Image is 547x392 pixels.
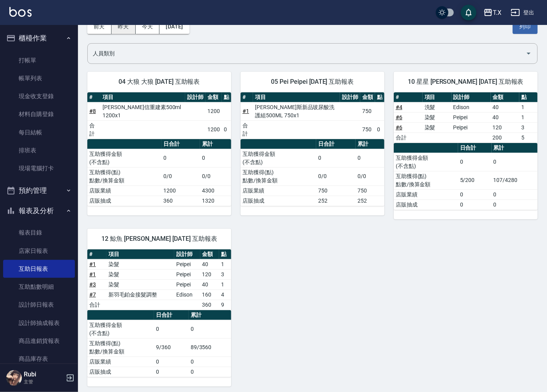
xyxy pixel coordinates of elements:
[3,350,75,368] a: 商品庫存表
[87,310,231,377] table: a dense table
[161,149,200,167] td: 0
[161,167,200,185] td: 0/0
[219,249,231,260] th: 點
[508,5,538,20] button: 登出
[394,171,458,189] td: 互助獲得(點) 點數/換算金額
[87,357,154,367] td: 店販業績
[200,269,220,279] td: 120
[394,92,423,102] th: #
[241,196,316,206] td: 店販抽成
[87,185,161,196] td: 店販業績
[205,120,222,139] td: 1200
[394,132,423,143] td: 合計
[200,259,220,269] td: 40
[87,92,101,102] th: #
[219,290,231,300] td: 4
[87,367,154,377] td: 店販抽成
[396,124,402,131] a: #6
[200,185,231,196] td: 4300
[241,185,316,196] td: 店販業績
[6,370,22,386] img: Person
[3,51,75,69] a: 打帳單
[200,300,220,310] td: 360
[87,320,154,338] td: 互助獲得金額 (不含點)
[106,269,174,279] td: 染髮
[241,149,316,167] td: 互助獲得金額 (不含點)
[403,78,528,86] span: 10 星星 [PERSON_NAME] [DATE] 互助報表
[219,269,231,279] td: 3
[241,139,384,206] table: a dense table
[87,249,231,310] table: a dense table
[356,149,384,167] td: 0
[3,159,75,177] a: 現場電腦打卡
[316,139,356,149] th: 日合計
[174,249,200,260] th: 設計師
[241,120,253,139] td: 合計
[161,196,200,206] td: 360
[87,300,106,310] td: 合計
[3,224,75,242] a: 報表目錄
[159,19,189,34] button: [DATE]
[222,92,231,102] th: 點
[87,338,154,357] td: 互助獲得(點) 點數/換算金額
[491,92,520,102] th: 金額
[101,92,186,102] th: 項目
[396,114,402,120] a: #6
[87,139,231,206] table: a dense table
[458,189,492,200] td: 0
[458,143,492,153] th: 日合計
[253,92,340,102] th: 項目
[3,314,75,332] a: 設計師抽成報表
[200,196,231,206] td: 1320
[222,120,231,139] td: 0
[87,120,101,139] td: 合計
[106,249,174,260] th: 項目
[423,112,451,122] td: 染髮
[241,92,384,139] table: a dense table
[241,92,253,102] th: #
[87,167,161,185] td: 互助獲得(點) 點數/換算金額
[451,102,491,112] td: Edison
[340,92,360,102] th: 設計師
[89,261,96,267] a: #1
[200,290,220,300] td: 160
[200,279,220,290] td: 40
[154,338,189,357] td: 9/360
[493,8,501,18] div: T.X
[423,122,451,132] td: 染髮
[519,112,538,122] td: 1
[423,92,451,102] th: 項目
[101,102,186,120] td: [PERSON_NAME]信重建素500ml 1200x1
[360,102,375,120] td: 750
[394,200,458,210] td: 店販抽成
[24,371,64,378] h5: Rubi
[253,102,340,120] td: [PERSON_NAME]斯新品玻尿酸洗護組500ML 750x1
[243,108,249,114] a: #1
[451,122,491,132] td: Peipei
[375,92,384,102] th: 點
[3,242,75,260] a: 店家日報表
[492,153,538,171] td: 0
[219,279,231,290] td: 1
[97,235,222,243] span: 12 鯨魚 [PERSON_NAME] [DATE] 互助報表
[89,108,96,114] a: #8
[106,279,174,290] td: 染髮
[360,92,375,102] th: 金額
[3,260,75,278] a: 互助日報表
[106,259,174,269] td: 染髮
[356,196,384,206] td: 252
[205,92,222,102] th: 金額
[161,185,200,196] td: 1200
[250,78,375,86] span: 05 Pei Peipei [DATE] 互助報表
[491,132,520,143] td: 200
[458,171,492,189] td: 5/200
[394,92,538,143] table: a dense table
[451,112,491,122] td: Peipei
[87,196,161,206] td: 店販抽成
[3,28,75,48] button: 櫃檯作業
[154,310,189,320] th: 日合計
[491,122,520,132] td: 120
[316,149,356,167] td: 0
[87,19,112,34] button: 前天
[185,92,205,102] th: 設計師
